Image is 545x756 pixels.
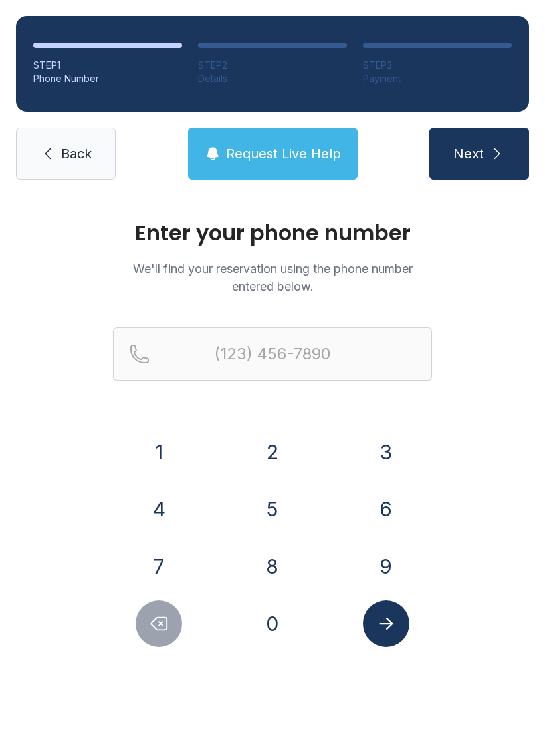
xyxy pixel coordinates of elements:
[198,59,347,72] div: STEP 2
[363,59,512,72] div: STEP 3
[33,72,182,85] div: Phone Number
[136,429,182,475] button: 1
[249,600,296,647] button: 0
[249,429,296,475] button: 2
[363,429,409,475] button: 3
[363,72,512,85] div: Payment
[249,486,296,532] button: 5
[61,144,92,163] span: Back
[363,543,409,590] button: 9
[198,72,347,85] div: Details
[136,543,182,590] button: 7
[113,260,432,295] p: We'll find your reservation using the phone number entered below.
[33,59,182,72] div: STEP 1
[363,486,409,532] button: 6
[113,327,432,381] input: Reservation phone number
[363,600,409,647] button: Submit lookup form
[453,144,484,163] span: Next
[136,600,182,647] button: Delete number
[136,486,182,532] button: 4
[226,144,341,163] span: Request Live Help
[113,222,432,244] h1: Enter your phone number
[249,543,296,590] button: 8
